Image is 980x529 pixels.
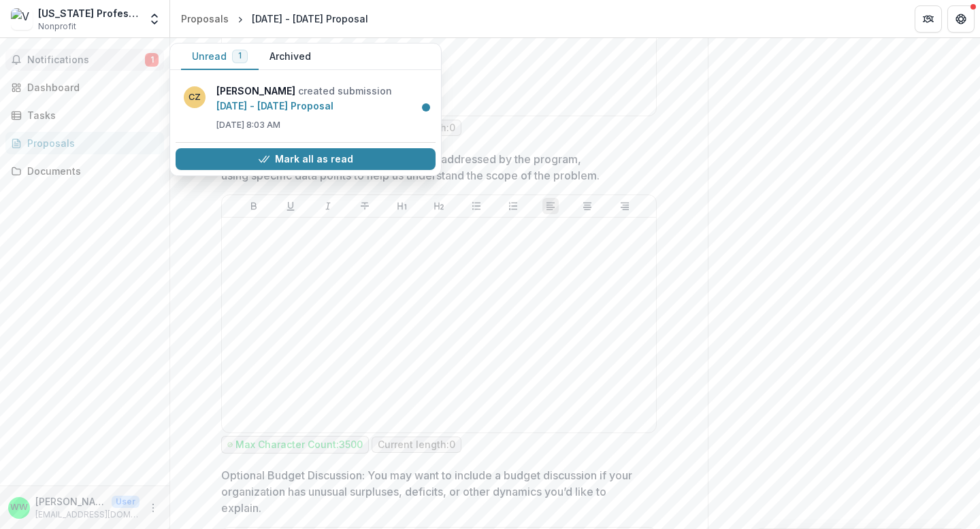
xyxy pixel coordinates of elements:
button: Open entity switcher [145,5,164,33]
p: [EMAIL_ADDRESS][DOMAIN_NAME] [35,509,140,521]
div: Documents [27,164,153,178]
button: Archived [259,44,322,70]
button: Strike [357,198,373,214]
a: [DATE] - [DATE] Proposal [216,100,333,112]
button: Notifications1 [5,49,164,71]
span: Notifications [27,54,145,66]
button: Ordered List [505,198,521,214]
div: Weiwei Wang [10,503,28,512]
p: [PERSON_NAME] [35,494,106,509]
img: Vermont Professionals of Color Network [11,8,33,30]
button: Underline [282,198,299,214]
a: Tasks [5,104,164,126]
button: Heading 1 [394,198,410,214]
button: Italicize [320,198,336,214]
span: 1 [238,51,242,61]
p: Max Character Count: 3500 [235,439,363,451]
div: [US_STATE] Professionals of Color Network [38,6,140,20]
a: Proposals [5,132,164,154]
a: Proposals [176,9,234,29]
p: Current length: 0 [378,439,455,451]
button: Bullet List [468,198,485,214]
div: Tasks [27,108,153,122]
button: Align Left [542,198,559,214]
div: Proposals [27,136,153,150]
button: More [145,500,161,516]
button: Partners [915,5,942,33]
p: Optional Budget Discussion: You may want to include a budget discussion if your organization has ... [221,467,649,516]
div: [DATE] - [DATE] Proposal [252,12,368,26]
button: Mark all as read [176,148,436,170]
button: Unread [181,44,259,70]
button: Heading 2 [431,198,447,214]
span: Nonprofit [38,20,76,33]
nav: breadcrumb [176,9,374,29]
a: Dashboard [5,76,164,99]
button: Align Center [579,198,595,214]
button: Get Help [947,5,975,33]
div: Proposals [181,12,229,26]
button: Align Right [617,198,633,214]
a: Documents [5,160,164,182]
p: created submission [216,84,427,114]
button: Bold [246,198,262,214]
span: 1 [145,53,159,67]
div: Dashboard [27,80,153,95]
p: User [112,496,140,508]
